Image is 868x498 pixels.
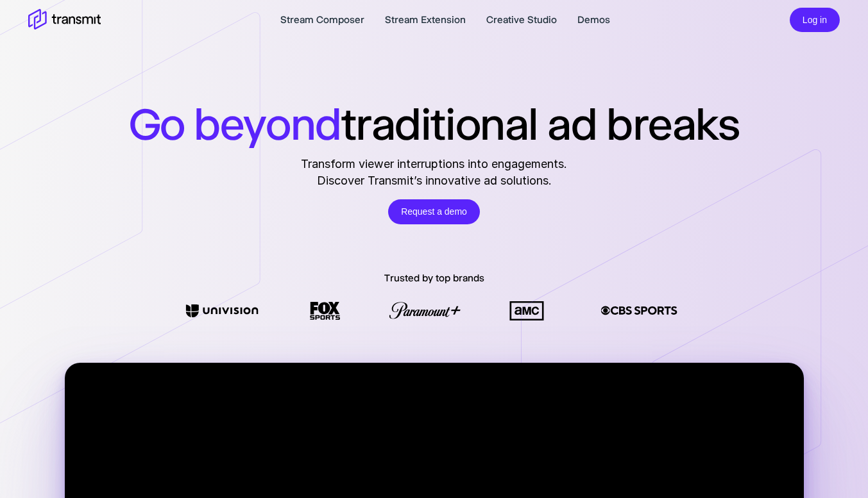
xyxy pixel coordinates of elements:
[280,12,364,28] a: Stream Composer
[388,199,480,224] a: Request a demo
[486,12,557,28] a: Creative Studio
[385,12,466,28] a: Stream Extension
[790,13,840,25] a: Log in
[384,270,484,286] p: Trusted by top brands
[790,8,840,33] button: Log in
[301,156,567,172] span: Transform viewer interruptions into engagements.
[577,12,610,28] a: Demos
[129,97,740,151] h1: traditional ad breaks
[301,172,567,189] span: Discover Transmit’s innovative ad solutions.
